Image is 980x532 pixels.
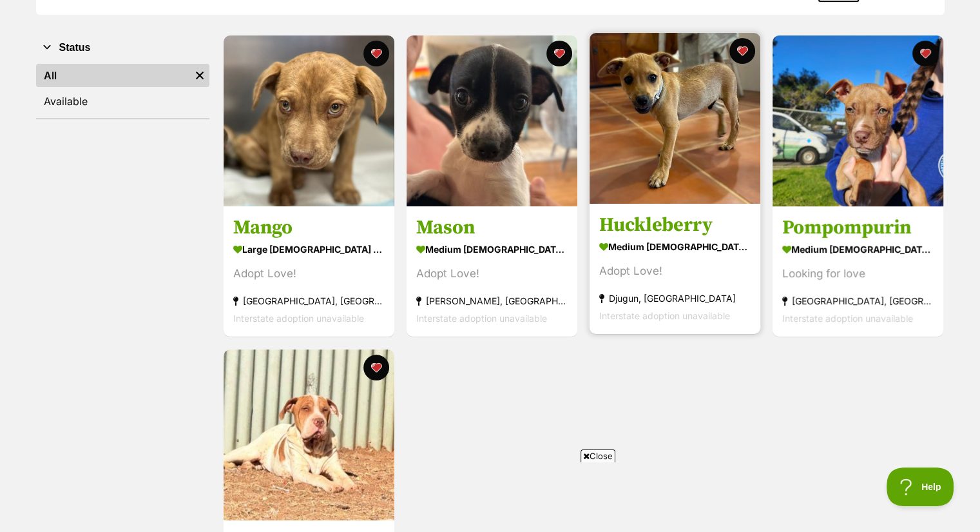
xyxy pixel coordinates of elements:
[782,241,934,259] div: medium [DEMOGRAPHIC_DATA] Dog
[224,350,394,520] img: Dumplin
[887,468,954,506] iframe: Help Scout Beacon - Open
[36,39,209,56] button: Status
[36,90,209,113] a: Available
[363,355,389,380] button: favourite
[190,64,209,87] a: Remove filter
[773,35,943,206] img: Pompompurin
[416,293,568,310] div: [PERSON_NAME], [GEOGRAPHIC_DATA]
[407,35,577,206] img: Mason
[233,293,385,310] div: [GEOGRAPHIC_DATA], [GEOGRAPHIC_DATA]
[912,41,938,66] button: favourite
[773,206,943,337] a: Pompompurin medium [DEMOGRAPHIC_DATA] Dog Looking for love [GEOGRAPHIC_DATA], [GEOGRAPHIC_DATA] I...
[782,216,934,241] h3: Pompompurin
[581,449,615,462] span: Close
[178,468,803,526] iframe: Advertisement
[782,313,913,324] span: Interstate adoption unavailable
[729,38,755,64] button: favourite
[782,266,934,283] div: Looking for love
[233,241,385,259] div: large [DEMOGRAPHIC_DATA] Dog
[416,266,568,283] div: Adopt Love!
[599,263,751,281] div: Adopt Love!
[36,64,190,87] a: All
[233,216,385,241] h3: Mango
[224,35,394,206] img: Mango
[590,33,760,204] img: Huckleberry
[590,204,760,335] a: Huckleberry medium [DEMOGRAPHIC_DATA] Dog Adopt Love! Djugun, [GEOGRAPHIC_DATA] Interstate adopti...
[36,61,209,118] div: Status
[599,311,730,322] span: Interstate adoption unavailable
[407,206,577,337] a: Mason medium [DEMOGRAPHIC_DATA] Dog Adopt Love! [PERSON_NAME], [GEOGRAPHIC_DATA] Interstate adopt...
[233,266,385,283] div: Adopt Love!
[363,41,389,66] button: favourite
[233,313,364,324] span: Interstate adoption unavailable
[599,238,751,257] div: medium [DEMOGRAPHIC_DATA] Dog
[599,213,751,238] h3: Huckleberry
[546,41,572,66] button: favourite
[224,206,394,337] a: Mango large [DEMOGRAPHIC_DATA] Dog Adopt Love! [GEOGRAPHIC_DATA], [GEOGRAPHIC_DATA] Interstate ad...
[416,241,568,259] div: medium [DEMOGRAPHIC_DATA] Dog
[599,290,751,308] div: Djugun, [GEOGRAPHIC_DATA]
[416,313,547,324] span: Interstate adoption unavailable
[416,216,568,241] h3: Mason
[782,293,934,310] div: [GEOGRAPHIC_DATA], [GEOGRAPHIC_DATA]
